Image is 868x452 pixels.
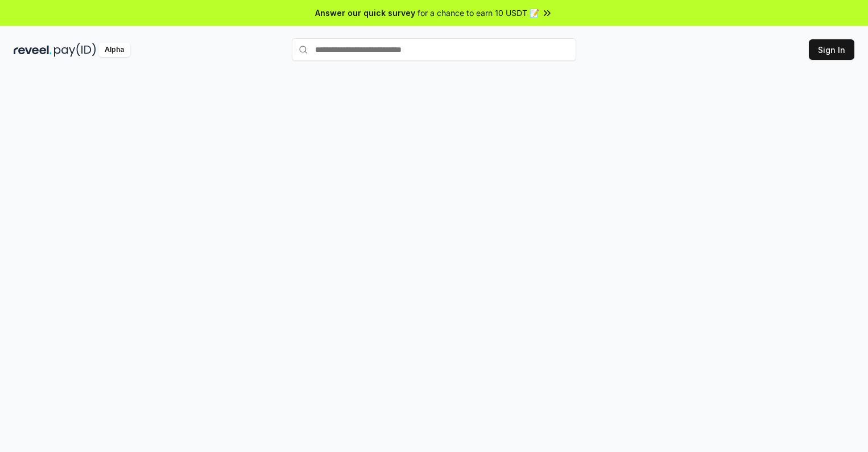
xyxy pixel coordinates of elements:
[315,7,415,19] span: Answer our quick survey
[98,43,130,57] div: Alpha
[14,43,52,57] img: reveel_dark
[809,39,854,60] button: Sign In
[54,43,96,57] img: pay_id
[418,7,539,19] span: for a chance to earn 10 USDT 📝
